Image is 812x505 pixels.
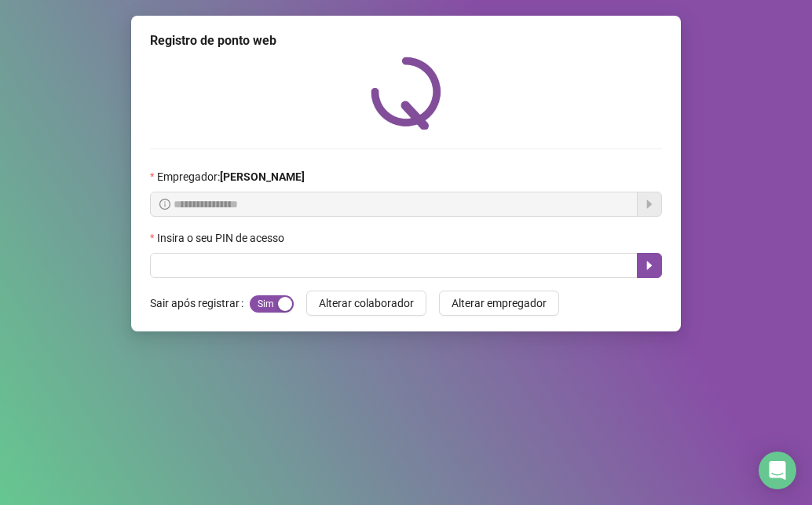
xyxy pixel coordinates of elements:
[452,295,547,312] span: Alterar empregador
[159,199,170,210] span: info-circle
[150,229,294,247] label: Insira o seu PIN de acesso
[439,291,559,316] button: Alterar empregador
[319,295,414,312] span: Alterar colaborador
[150,31,662,50] div: Registro de ponto web
[371,57,441,130] img: QRPoint
[157,168,305,185] span: Empregador :
[150,291,250,316] label: Sair após registrar
[220,170,305,183] strong: [PERSON_NAME]
[306,291,426,316] button: Alterar colaborador
[759,452,796,489] div: Open Intercom Messenger
[643,259,656,272] span: caret-right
